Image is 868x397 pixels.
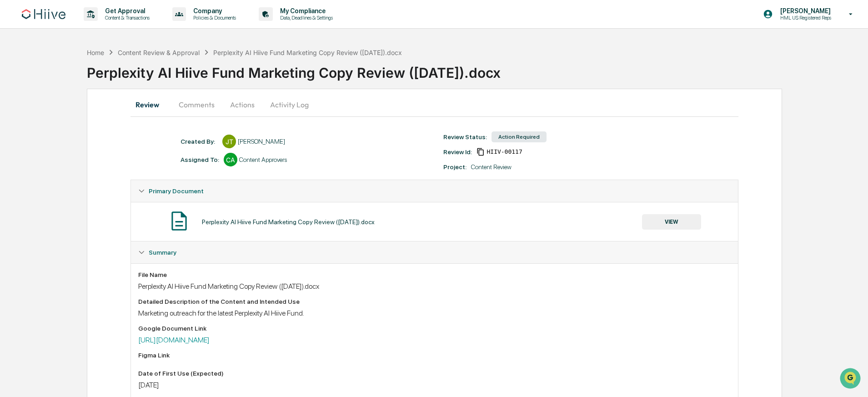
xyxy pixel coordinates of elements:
[239,156,287,163] div: Content Approvers
[186,15,241,21] p: Policies & Documents
[149,187,204,195] span: Primary Document
[138,370,730,377] div: Date of First Use (Expected)
[131,241,738,263] div: Summary
[22,9,65,19] img: logo
[66,116,73,123] div: 🗄️
[443,133,487,141] div: Review Status:
[130,94,171,116] button: Review
[186,7,241,15] p: Company
[487,148,522,156] span: 6f6a5a9a-23a6-466c-ae60-652ee6a172cc
[839,367,863,392] iframe: Open customer support
[222,135,236,148] div: JT
[90,154,110,161] span: Pylon
[443,163,467,171] div: Project:
[9,133,16,140] div: 🔎
[62,111,116,127] a: 🗄️Attestations
[138,271,730,278] div: File Name
[773,15,836,21] p: HML US Registered Reps
[87,57,868,81] div: Perplexity AI Hiive Fund Marketing Copy Review ([DATE]).docx
[138,336,210,344] a: [URL][DOMAIN_NAME]
[9,70,25,86] img: 1746055101610-c473b297-6a78-478c-a979-82029cc54cd1
[273,7,337,15] p: My Compliance
[492,131,547,142] div: Action Required
[18,115,59,124] span: Preclearance
[224,153,237,166] div: CA
[87,49,104,56] div: Home
[9,19,166,34] p: How can we help?
[5,111,62,127] a: 🖐️Preclearance
[181,156,219,163] div: Assigned To:
[222,94,263,116] button: Actions
[155,72,166,83] button: Start new chat
[773,7,836,15] p: [PERSON_NAME]
[9,116,16,123] div: 🖐️
[131,180,738,202] div: Primary Document
[642,214,701,230] button: VIEW
[5,128,61,145] a: 🔎Data Lookup
[18,132,57,141] span: Data Lookup
[31,79,115,86] div: We're available if you need us!
[31,70,149,79] div: Start new chat
[263,94,316,116] button: Activity Log
[168,210,191,232] img: Document Icon
[213,49,402,56] div: Perplexity AI Hiive Fund Marketing Copy Review ([DATE]).docx
[138,352,730,359] div: Figma Link
[138,309,730,317] div: Marketing outreach for the latest Perplexity AI Hiive Fund.
[149,249,176,256] span: Summary
[238,138,285,145] div: [PERSON_NAME]
[138,282,730,291] div: Perplexity AI Hiive Fund Marketing Copy Review ([DATE]).docx
[98,7,154,15] p: Get Approval
[118,49,200,56] div: Content Review & Approval
[471,163,512,171] div: Content Review
[138,381,730,389] div: [DATE]
[202,218,375,226] div: Perplexity AI Hiive Fund Marketing Copy Review ([DATE]).docx
[171,94,222,116] button: Comments
[130,94,738,116] div: secondary tabs example
[98,15,154,21] p: Content & Transactions
[131,202,738,241] div: Primary Document
[443,148,472,156] div: Review Id:
[273,15,337,21] p: Data, Deadlines & Settings
[138,325,730,332] div: Google Document Link
[64,154,110,161] a: Powered byPylon
[181,138,218,145] div: Created By: ‎ ‎
[138,298,730,305] div: Detailed Description of the Content and Intended Use
[75,115,113,124] span: Attestations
